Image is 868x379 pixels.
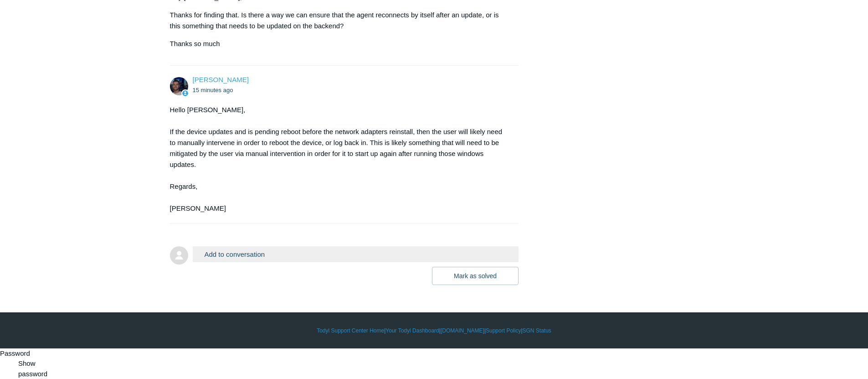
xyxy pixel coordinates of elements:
[193,87,233,93] time: 08/25/2025, 14:24
[193,76,249,83] span: Connor Davis
[193,76,249,83] a: [PERSON_NAME]
[170,327,699,335] div: | | | |
[441,327,484,335] a: [DOMAIN_NAME]
[432,267,519,285] button: Mark as solved
[170,104,510,214] div: Hello [PERSON_NAME], If the device updates and is pending reboot before the network adapters rein...
[193,246,519,262] button: Add to conversation
[523,327,551,335] a: SGN Status
[385,327,439,335] a: Your Todyl Dashboard
[170,38,510,49] p: Thanks so much
[317,327,384,335] a: Todyl Support Center Home
[170,10,510,31] p: Thanks for finding that. Is there a way we can ensure that the agent reconnects by itself after a...
[486,327,521,335] a: Support Policy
